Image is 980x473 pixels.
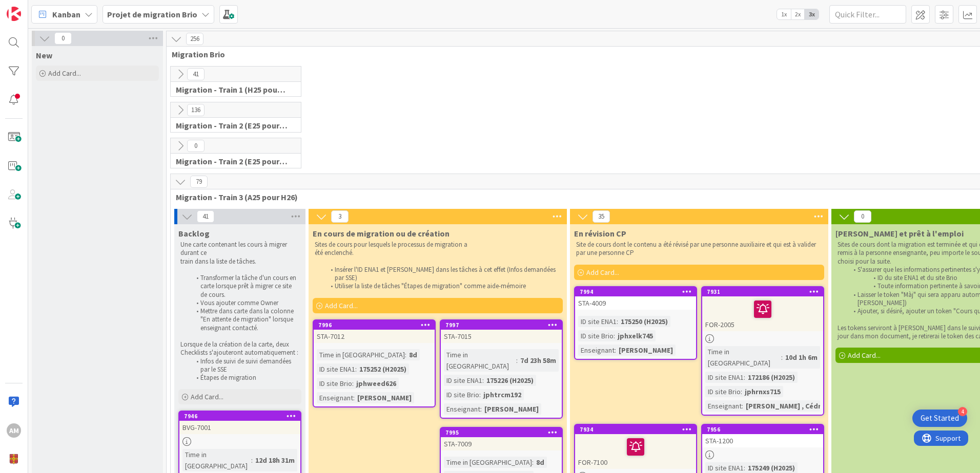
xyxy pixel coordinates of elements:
[707,288,823,295] div: 7931
[190,176,208,188] span: 79
[516,355,518,366] span: :
[921,413,959,423] div: Get Started
[702,434,823,447] div: STA-1200
[441,320,562,343] div: 7997STA-7015
[912,410,967,427] div: Open Get Started checklist, remaining modules: 4
[578,345,615,356] div: Enseignant
[314,330,435,343] div: STA-7012
[187,68,205,80] span: 41
[355,363,357,375] span: :
[616,345,676,356] div: [PERSON_NAME]
[197,210,214,223] span: 41
[482,375,484,386] span: :
[441,330,562,343] div: STA-7015
[805,9,819,19] span: 3x
[702,296,823,331] div: FOR-2005
[405,349,406,360] span: :
[179,412,300,421] div: 7946
[705,386,741,397] div: ID site Brio
[52,8,80,20] span: Kanban
[331,210,349,223] span: 3
[575,434,696,469] div: FOR-7100
[318,321,435,329] div: 7996
[441,428,562,437] div: 7995
[835,228,964,239] span: Livré et prêt à l'emploi
[441,428,562,450] div: 7995STA-7009
[176,84,288,95] span: Migration - Train 1 (H25 pour E25)
[315,241,561,249] p: Sites de cours pour lesquels le processus de migration a
[317,378,352,389] div: ID site Brio
[444,375,482,386] div: ID site ENA1
[744,372,745,383] span: :
[615,330,656,341] div: jphxelk745
[618,316,670,327] div: 175250 (H2025)
[705,372,744,383] div: ID site ENA1
[745,372,798,383] div: 172186 (H2025)
[705,346,781,369] div: Time in [GEOGRAPHIC_DATA]
[444,389,479,400] div: ID site Brio
[742,400,743,412] span: :
[440,319,563,419] a: 7997STA-7015Time in [GEOGRAPHIC_DATA]:7d 23h 58mID site ENA1:175226 (H2025)ID site Brio:jphtrcm19...
[777,9,791,19] span: 1x
[48,69,81,78] span: Add Card...
[578,316,617,327] div: ID site ENA1
[317,392,353,403] div: Enseignant
[191,307,300,332] li: Mettre dans carte dans la colonne "En attente de migration" lorsque enseignant contacté.
[518,355,559,366] div: 7d 23h 58m
[184,413,300,420] div: 7946
[854,210,871,223] span: 0
[617,316,618,327] span: :
[575,296,696,310] div: STA-4009
[325,266,561,283] li: Insérer l'ID ENA1 et [PERSON_NAME] dans les tâches à cet effet (Infos demandées par SSE)
[593,210,610,223] span: 35
[54,32,72,45] span: 0
[534,457,547,468] div: 8d
[187,104,205,116] span: 136
[702,425,823,447] div: 7956STA-1200
[315,249,561,257] p: été enclenché.
[178,228,210,239] span: Backlog
[615,345,616,356] span: :
[325,301,358,310] span: Add Card...
[783,352,820,363] div: 10d 1h 6m
[781,352,783,363] span: :
[191,274,300,299] li: Transformer la tâche d'un cours en carte lorsque prêt à migrer ce site de cours.
[191,392,223,401] span: Add Card...
[179,412,300,434] div: 7946BVG-7001
[702,425,823,434] div: 7956
[406,349,420,360] div: 8d
[575,425,696,434] div: 7934
[791,9,805,19] span: 2x
[314,320,435,343] div: 7996STA-7012
[317,349,405,360] div: Time in [GEOGRAPHIC_DATA]
[180,257,299,266] p: train dans la liste de tâches.
[179,421,300,434] div: BVG-7001
[445,321,562,329] div: 7997
[445,429,562,436] div: 7995
[325,282,561,290] li: Utiliser la liste de tâches "Étapes de migration" comme aide-mémoire
[352,378,354,389] span: :
[180,241,299,257] p: Une carte contenant les cours à migrer durant ce
[586,268,619,277] span: Add Card...
[574,228,626,239] span: En révision CP
[576,241,822,257] p: Site de cours dont le contenu a été révisé par une personne auxiliaire et qui est à valider par u...
[36,50,52,60] span: New
[353,392,355,403] span: :
[574,286,697,360] a: 7994STA-4009ID site ENA1:175250 (H2025)ID site Brio:jphxelk745Enseignant:[PERSON_NAME]
[253,455,297,466] div: 12d 18h 31m
[482,403,541,415] div: [PERSON_NAME]
[317,363,355,375] div: ID site ENA1
[176,120,288,131] span: Migration - Train 2 (E25 pour A25)
[7,7,21,21] img: Visit kanbanzone.com
[441,437,562,450] div: STA-7009
[313,228,450,239] span: En cours de migration ou de création
[251,455,253,466] span: :
[355,392,414,403] div: [PERSON_NAME]
[575,287,696,296] div: 7994
[313,319,436,407] a: 7996STA-7012Time in [GEOGRAPHIC_DATA]:8dID site ENA1:175252 (H2025)ID site Brio:jphweed626Enseign...
[186,33,203,45] span: 256
[444,403,480,415] div: Enseignant
[176,156,288,166] span: Migration - Train 2 (E25 pour A25)
[481,389,524,400] div: jphtrcm192
[578,330,614,341] div: ID site Brio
